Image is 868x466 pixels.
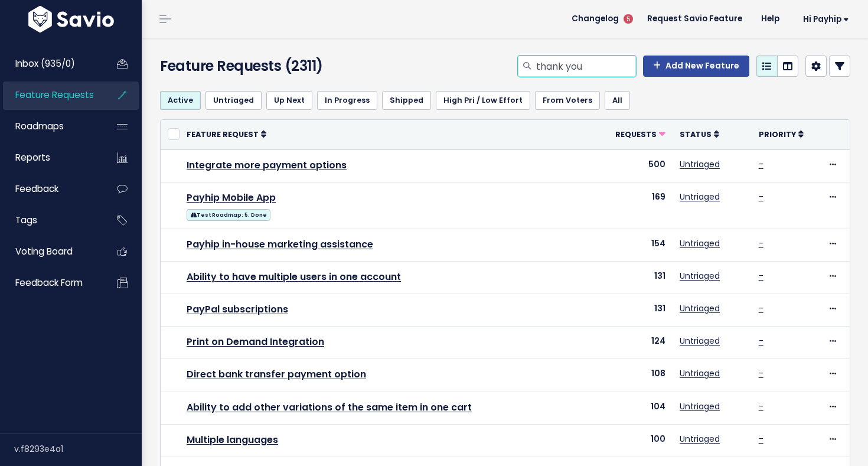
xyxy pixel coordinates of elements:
[680,158,720,170] a: Untriaged
[759,158,763,170] a: -
[759,237,763,249] a: -
[187,209,270,221] span: Test Roadmap: 5. Done
[759,400,763,412] a: -
[598,294,673,327] td: 131
[160,56,378,77] h4: Feature Requests (2311)
[759,302,763,314] a: -
[187,302,288,316] a: PayPal subscriptions
[598,424,673,457] td: 100
[25,6,117,32] img: logo-white.9d6f32f41409.svg
[14,434,142,464] div: v.f8293e4a1
[15,151,50,164] span: Reports
[803,15,849,24] span: Hi Payhip
[789,10,859,28] a: Hi Payhip
[3,82,98,109] a: Feature Requests
[598,327,673,359] td: 124
[160,91,201,110] a: Active
[266,91,312,110] a: Up Next
[680,367,720,379] a: Untriaged
[15,214,37,226] span: Tags
[160,91,850,110] ul: Filter feature requests
[187,128,266,140] a: Feature Request
[187,158,347,172] a: Integrate more payment options
[3,269,98,296] a: Feedback form
[15,89,94,101] span: Feature Requests
[187,270,401,283] a: Ability to have multiple users in one account
[3,50,98,77] a: Inbox (935/0)
[187,367,366,381] a: Direct bank transfer payment option
[638,10,752,28] a: Request Savio Feature
[15,120,64,132] span: Roadmaps
[680,270,720,282] a: Untriaged
[598,392,673,424] td: 104
[680,191,720,203] a: Untriaged
[759,433,763,445] a: -
[187,129,259,139] span: Feature Request
[624,14,633,24] span: 5
[598,182,673,229] td: 169
[572,15,619,23] span: Changelog
[187,433,278,447] a: Multiple languages
[3,144,98,171] a: Reports
[759,270,763,282] a: -
[535,91,600,110] a: From Voters
[680,129,712,139] span: Status
[15,183,58,195] span: Feedback
[187,237,373,251] a: Payhip in-house marketing assistance
[643,56,749,77] a: Add New Feature
[680,335,720,347] a: Untriaged
[615,129,657,139] span: Requests
[317,91,377,110] a: In Progress
[759,191,763,203] a: -
[752,10,789,28] a: Help
[680,128,719,140] a: Status
[187,400,472,414] a: Ability to add other variations of the same item in one cart
[759,128,804,140] a: Priority
[382,91,431,110] a: Shipped
[759,367,763,379] a: -
[605,91,630,110] a: All
[680,302,720,314] a: Untriaged
[759,335,763,347] a: -
[680,400,720,412] a: Untriaged
[680,433,720,445] a: Untriaged
[3,113,98,140] a: Roadmaps
[187,191,276,204] a: Payhip Mobile App
[535,56,636,77] input: Search features...
[205,91,262,110] a: Untriaged
[598,149,673,182] td: 500
[3,175,98,203] a: Feedback
[615,128,665,140] a: Requests
[759,129,796,139] span: Priority
[680,237,720,249] a: Untriaged
[187,207,270,221] a: Test Roadmap: 5. Done
[436,91,530,110] a: High Pri / Low Effort
[3,207,98,234] a: Tags
[187,335,324,348] a: Print on Demand Integration
[598,229,673,261] td: 154
[15,276,83,289] span: Feedback form
[598,359,673,392] td: 108
[15,57,75,70] span: Inbox (935/0)
[598,261,673,294] td: 131
[3,238,98,265] a: Voting Board
[15,245,73,258] span: Voting Board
